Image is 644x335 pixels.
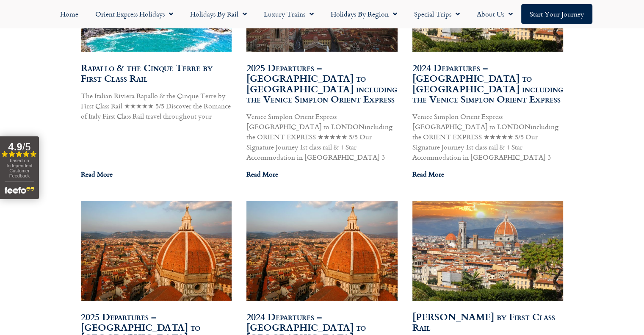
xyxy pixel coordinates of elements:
a: Read more about Rapallo & the Cinque Terre by First Class Rail [81,169,113,179]
a: Read more about 2025 Departures – Florence to London including the Venice Simplon Orient Express [246,169,278,179]
p: Venice Simplon Orient Express [GEOGRAPHIC_DATA] to LONDONincluding the ORIENT EXPRESS ★★★★★ 5/5 O... [412,111,564,162]
a: Luxury Trains [255,4,322,24]
a: Rapallo & the Cinque Terre by First Class Rail [81,61,213,85]
a: Orient Express Holidays [87,4,182,24]
a: Florence in spring time, Tuscany, Italy [412,201,564,300]
a: Read more about 2024 Departures – Florence to London including the Venice Simplon Orient Express [412,169,444,179]
a: Home [52,4,87,24]
p: Venice Simplon Orient Express [GEOGRAPHIC_DATA] to LONDONincluding the ORIENT EXPRESS ★★★★★ 5/5 O... [246,111,398,162]
img: Florence in spring time, Tuscany, Italy [411,200,564,302]
a: Holidays by Rail [182,4,255,24]
a: Start your Journey [521,4,592,24]
nav: Menu [4,4,640,24]
a: 2024 Departures – [GEOGRAPHIC_DATA] to [GEOGRAPHIC_DATA] including the Venice Simplon Orient Express [412,61,563,106]
p: The Italian Riviera Rapallo & the Cinque Terre by First Class Rail ★★★★★ 5/5 Discover the Romance... [81,91,232,121]
a: 2025 Departures – [GEOGRAPHIC_DATA] to [GEOGRAPHIC_DATA] including the Venice Simplon Orient Express [246,61,397,106]
a: About Us [468,4,521,24]
a: Holidays by Region [322,4,406,24]
a: Special Trips [406,4,468,24]
a: [PERSON_NAME] by First Class Rail [412,310,555,334]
